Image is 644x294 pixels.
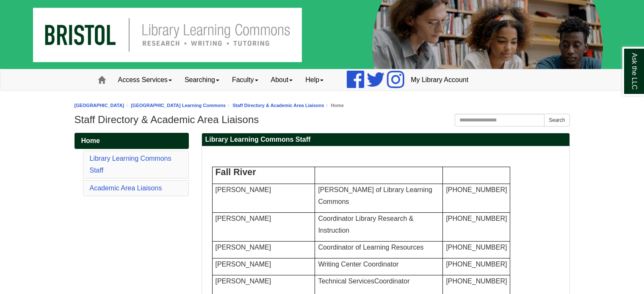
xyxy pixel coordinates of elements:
[446,244,507,251] span: [PHONE_NUMBER]
[226,69,265,91] a: Faculty
[75,103,124,108] a: [GEOGRAPHIC_DATA]
[446,215,507,222] span: [PHONE_NUMBER]
[112,69,178,91] a: Access Services
[216,186,271,193] font: [PERSON_NAME]
[232,103,324,108] a: Staff Directory & Academic Area Liaisons
[216,215,271,222] span: [PERSON_NAME]
[216,261,271,268] span: [PERSON_NAME]
[404,69,475,91] a: My Library Account
[265,69,299,91] a: About
[75,102,570,110] nav: breadcrumb
[75,114,570,126] h1: Staff Directory & Academic Area Liaisons
[75,133,189,198] div: Guide Pages
[446,278,507,285] span: [PHONE_NUMBER]
[90,155,171,174] a: Library Learning Commons Staff
[216,278,271,285] span: [PERSON_NAME]
[131,103,226,108] a: [GEOGRAPHIC_DATA] Learning Commons
[318,186,432,205] span: [PERSON_NAME] of Library Learning Commons
[216,244,271,251] span: [PERSON_NAME]
[318,261,398,268] span: Writing Center Coordinator
[216,167,256,177] span: Fall River
[318,215,413,234] span: Coordinator Library Research & Instruction
[202,133,569,146] h2: Library Learning Commons Staff
[81,137,100,144] span: Home
[318,244,423,251] span: Coordinator of Learning Resources
[178,69,226,91] a: Searching
[446,261,507,268] span: [PHONE_NUMBER]
[374,278,410,285] span: Coordinator
[318,278,409,285] span: Technical Services
[446,186,507,193] span: [PHONE_NUMBER]
[75,133,189,149] a: Home
[299,69,330,91] a: Help
[544,114,569,126] button: Search
[90,184,162,192] a: Academic Area Liaisons
[324,102,344,110] li: Home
